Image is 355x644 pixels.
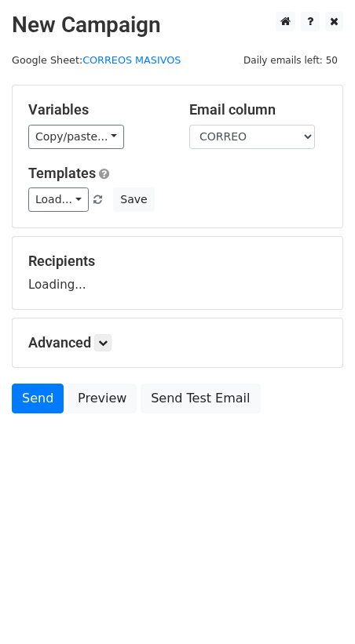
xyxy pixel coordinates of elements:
[12,384,64,413] a: Send
[28,253,327,270] h5: Recipients
[82,54,181,66] a: CORREOS MASIVOS
[28,334,327,351] h5: Advanced
[12,12,343,38] h2: New Campaign
[189,101,327,118] h5: Email column
[141,384,260,413] a: Send Test Email
[68,384,137,413] a: Preview
[28,187,89,212] a: Load...
[238,54,343,66] a: Daily emails left: 50
[113,187,154,212] button: Save
[12,54,181,66] small: Google Sheet:
[28,253,327,293] div: Loading...
[28,125,124,149] a: Copy/paste...
[28,165,96,181] a: Templates
[238,52,343,69] span: Daily emails left: 50
[28,101,166,118] h5: Variables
